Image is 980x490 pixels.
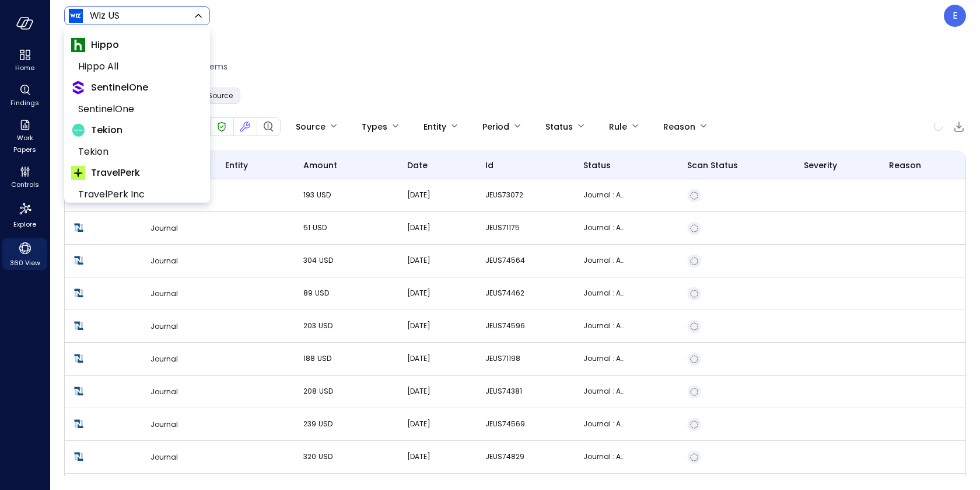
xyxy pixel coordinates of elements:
[71,166,85,180] img: TravelPerk
[78,60,194,74] span: Hippo All
[71,123,85,137] img: Tekion
[71,184,203,205] li: TravelPerk Inc
[78,102,194,116] span: SentinelOne
[71,141,203,162] li: Tekion
[78,145,194,159] span: Tekion
[71,81,85,95] img: SentinelOne
[71,99,203,120] li: SentinelOne
[91,81,148,95] span: SentinelOne
[91,166,140,180] span: TravelPerk
[71,38,85,52] img: Hippo
[91,38,119,52] span: Hippo
[71,56,203,77] li: Hippo All
[78,187,194,201] span: TravelPerk Inc
[91,123,123,137] span: Tekion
